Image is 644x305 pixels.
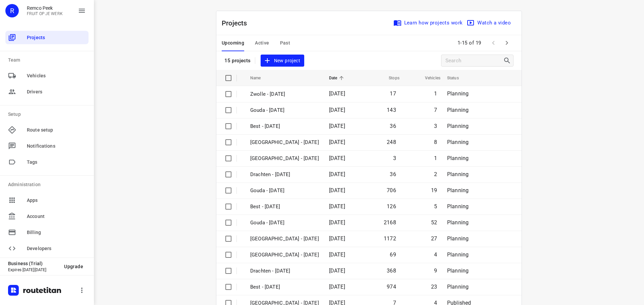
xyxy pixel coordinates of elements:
span: 36 [390,171,396,177]
span: 1 [434,90,437,97]
span: Planning [447,171,469,177]
span: Active [255,39,269,47]
span: 706 [387,187,396,194]
p: Remco Peek [27,5,63,11]
span: Drivers [27,88,86,95]
span: 8 [434,139,437,145]
span: Planning [447,90,469,97]
span: Projects [27,34,86,41]
span: [DATE] [329,90,345,97]
span: [DATE] [329,155,345,161]
span: [DATE] [329,235,345,242]
span: 5 [434,203,437,210]
span: [DATE] [329,187,345,194]
span: Developers [27,245,86,252]
span: Planning [447,235,469,242]
p: Drachten - [DATE] [250,171,319,178]
span: [DATE] [329,139,345,145]
button: New project [261,55,304,67]
div: Drivers [5,85,89,98]
div: Account [5,210,89,223]
p: Drachten - Wednesday [250,267,319,275]
span: Stops [380,74,399,82]
p: Gouda - Wednesday [250,219,319,227]
span: 36 [390,123,396,129]
span: 248 [387,139,396,145]
span: Billing [27,229,86,236]
p: Gouda - Friday [250,106,319,114]
p: Antwerpen - Wednesday [250,251,319,259]
div: Projects [5,31,89,44]
span: Planning [447,107,469,113]
span: [DATE] [329,123,345,129]
p: Zwolle - [DATE] [250,90,319,98]
div: R [5,4,19,17]
span: 17 [390,90,396,97]
span: Past [280,39,290,47]
p: FRUIT OP JE WERK [27,11,63,16]
p: Best - Wednesday [250,283,319,291]
span: Name [250,74,270,82]
span: 2168 [384,219,396,226]
p: Zwolle - Wednesday [250,235,319,243]
div: Vehicles [5,69,89,82]
p: Best - Thursday [250,203,319,211]
p: Team [8,57,89,64]
span: Vehicles [416,74,440,82]
p: Projects [222,18,253,28]
span: 1172 [384,235,396,242]
span: Planning [447,268,469,274]
span: [DATE] [329,203,345,210]
span: Account [27,213,86,220]
span: 1-15 of 19 [455,36,484,50]
span: [DATE] [329,107,345,113]
p: Best - Friday [250,123,319,130]
span: Notifications [27,143,86,150]
span: 368 [387,268,396,274]
span: 9 [434,268,437,274]
span: 7 [434,107,437,113]
span: 3 [393,155,396,161]
span: 23 [431,284,437,290]
span: 27 [431,235,437,242]
div: Developers [5,242,89,255]
p: Business (Trial) [8,261,59,266]
span: Vehicles [27,72,86,79]
span: [DATE] [329,171,345,177]
span: Planning [447,203,469,210]
span: 1 [434,155,437,161]
span: Status [447,74,468,82]
span: Tags [27,159,86,166]
span: Apps [27,197,86,204]
span: [DATE] [329,219,345,226]
span: Route setup [27,127,86,134]
div: Apps [5,194,89,207]
span: 2 [434,171,437,177]
div: Notifications [5,139,89,153]
span: 974 [387,284,396,290]
span: Previous Page [487,36,500,50]
span: [DATE] [329,268,345,274]
span: Planning [447,284,469,290]
input: Search projects [445,56,503,66]
p: Expires [DATE][DATE] [8,268,59,272]
span: Date [329,74,346,82]
span: 19 [431,187,437,194]
span: Upgrade [64,264,83,269]
p: Antwerpen - Thursday [250,155,319,162]
div: Search [503,57,513,65]
span: 3 [434,123,437,129]
span: Planning [447,251,469,258]
span: New project [265,57,300,65]
span: Planning [447,155,469,161]
div: Billing [5,226,89,239]
div: Tags [5,155,89,169]
span: 4 [434,251,437,258]
span: [DATE] [329,251,345,258]
div: Route setup [5,123,89,137]
span: [DATE] [329,284,345,290]
span: 52 [431,219,437,226]
span: 69 [390,251,396,258]
p: Administration [8,181,89,188]
span: Upcoming [222,39,244,47]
